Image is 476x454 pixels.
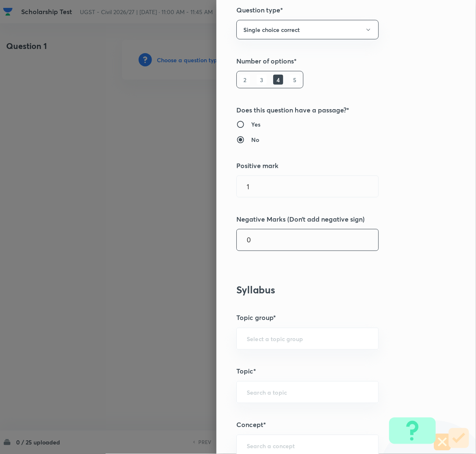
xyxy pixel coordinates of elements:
[236,420,428,430] h5: Concept*
[240,75,250,85] h6: 2
[236,161,428,171] h5: Positive mark
[374,445,375,447] button: Open
[251,135,259,144] h6: No
[251,120,260,129] h6: Yes
[257,75,267,85] h6: 3
[237,176,378,197] input: Positive marks
[374,392,375,393] button: Open
[236,5,428,15] h5: Question type*
[374,338,375,340] button: Open
[236,214,428,224] h5: Negative Marks (Don’t add negative sign)
[236,105,428,115] h5: Does this question have a passage?*
[247,442,368,450] input: Search a concept
[236,284,428,296] h3: Syllabus
[237,229,378,251] input: Negative marks
[236,56,428,66] h5: Number of options*
[236,20,379,39] button: Single choice correct
[290,75,300,85] h6: 5
[247,335,368,343] input: Select a topic group
[273,75,283,85] h6: 4
[236,313,428,323] h5: Topic group*
[236,366,428,376] h5: Topic*
[247,388,368,396] input: Search a topic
